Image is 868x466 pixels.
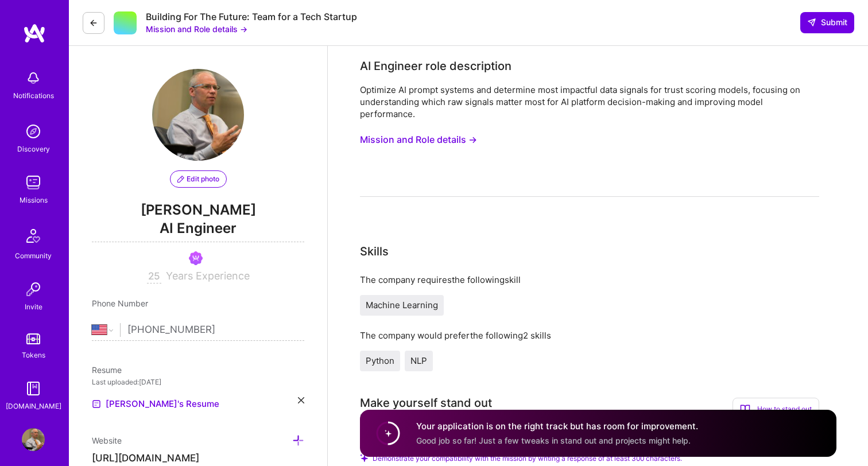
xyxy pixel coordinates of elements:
[23,23,46,44] img: logo
[22,67,45,90] img: bell
[740,404,750,414] i: icon BookOpen
[6,400,61,412] div: [DOMAIN_NAME]
[147,270,161,284] input: XX
[15,250,52,262] div: Community
[22,428,45,451] img: User Avatar
[733,398,819,421] div: How to stand out
[373,454,682,463] span: Demonstrate your compatibility with the mission by writing a response of at least 300 characters.
[22,278,45,301] img: Invite
[26,333,40,344] img: tokens
[366,300,438,310] span: Machine Learning
[22,349,45,361] div: Tokens
[800,12,854,33] button: Submit
[89,18,98,28] i: icon LeftArrowDark
[366,355,394,366] span: Python
[22,171,45,194] img: teamwork
[416,420,698,432] h4: Your application is on the right track but has room for improvement.
[146,23,247,35] button: Mission and Role details →
[92,397,219,411] a: [PERSON_NAME]'s Resume
[177,176,184,182] i: icon PencilPurple
[360,454,368,462] i: Check
[807,17,847,28] span: Submit
[92,399,101,409] img: Resume
[416,436,691,445] span: Good job so far! Just a few tweaks in stand out and projects might help.
[20,194,48,206] div: Missions
[360,274,819,286] div: The company requires the following skill
[92,436,122,445] span: Website
[170,170,227,188] button: Edit photo
[17,143,50,155] div: Discovery
[360,57,511,75] div: AI Engineer role description
[22,377,45,400] img: guide book
[410,355,427,366] span: NLP
[177,174,219,184] span: Edit photo
[92,365,122,375] span: Resume
[25,301,42,313] div: Invite
[189,251,203,265] img: Been on Mission
[146,11,357,23] div: Building For The Future: Team for a Tech Startup
[92,201,304,219] span: [PERSON_NAME]
[807,18,816,27] i: icon SendLight
[360,129,477,150] button: Mission and Role details →
[92,298,148,308] span: Phone Number
[92,376,304,388] div: Last uploaded: [DATE]
[19,428,48,451] a: User Avatar
[22,120,45,143] img: discovery
[152,69,244,161] img: User Avatar
[127,313,304,347] input: +1 (000) 000-0000
[298,397,304,403] i: icon Close
[360,243,389,260] div: Skills
[360,329,819,341] div: The company would prefer the following 2 skills
[360,394,492,411] div: Make yourself stand out
[166,270,250,282] span: Years Experience
[13,90,54,102] div: Notifications
[20,222,47,250] img: Community
[92,219,304,242] span: AI Engineer
[360,84,819,120] div: Optimize AI prompt systems and determine most impactful data signals for trust scoring models, fo...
